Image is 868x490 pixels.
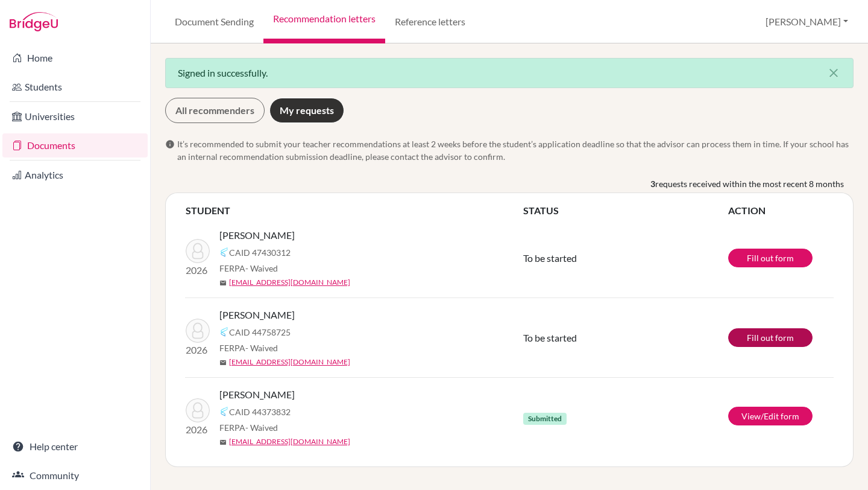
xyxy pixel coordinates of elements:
p: 2026 [186,422,210,437]
a: Analytics [2,163,148,187]
img: Tsuchida, Joshua Kenya [186,319,210,343]
a: Home [2,46,148,70]
a: Universities [2,104,148,129]
span: It’s recommended to submit your teacher recommendations at least 2 weeks before the student’s app... [177,138,854,163]
span: mail [219,359,227,366]
span: To be started [523,332,577,343]
div: Signed in successfully. [165,58,854,88]
img: Common App logo [219,407,229,416]
span: CAID 44373832 [229,406,291,418]
p: 2026 [186,263,210,278]
span: [PERSON_NAME] [219,308,295,322]
img: Common App logo [219,247,229,257]
span: To be started [523,252,577,264]
span: FERPA [219,342,278,354]
a: Students [2,75,148,99]
span: - Waived [245,343,278,353]
span: mail [219,279,227,287]
span: - Waived [245,263,278,273]
img: Wang, Allyn [186,398,210,422]
a: [EMAIL_ADDRESS][DOMAIN_NAME] [229,436,350,447]
a: [EMAIL_ADDRESS][DOMAIN_NAME] [229,357,350,367]
button: [PERSON_NAME] [760,10,854,33]
a: Fill out form [728,249,813,267]
th: STUDENT [185,203,523,218]
p: 2026 [186,343,210,357]
a: All recommenders [165,98,265,123]
a: [EMAIL_ADDRESS][DOMAIN_NAME] [229,277,350,288]
a: Documents [2,133,148,157]
span: mail [219,439,227,446]
button: Close [814,59,853,87]
span: info [165,139,175,149]
img: Common App logo [219,327,229,337]
span: FERPA [219,262,278,275]
a: Community [2,463,148,488]
span: [PERSON_NAME] [219,228,295,243]
img: Chow, Kyle [186,239,210,263]
span: requests received within the most recent 8 months [655,177,844,190]
a: View/Edit form [728,407,813,425]
span: - Waived [245,422,278,433]
span: CAID 47430312 [229,246,291,259]
a: My requests [269,98,344,123]
span: CAID 44758725 [229,326,291,339]
span: FERPA [219,421,278,434]
th: ACTION [728,203,834,218]
img: Bridge-U [10,12,58,31]
a: Help center [2,434,148,459]
span: [PERSON_NAME] [219,387,295,402]
a: Fill out form [728,328,813,347]
i: close [826,66,841,80]
th: STATUS [523,203,728,218]
b: 3 [650,177,655,190]
span: Submitted [523,413,567,425]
